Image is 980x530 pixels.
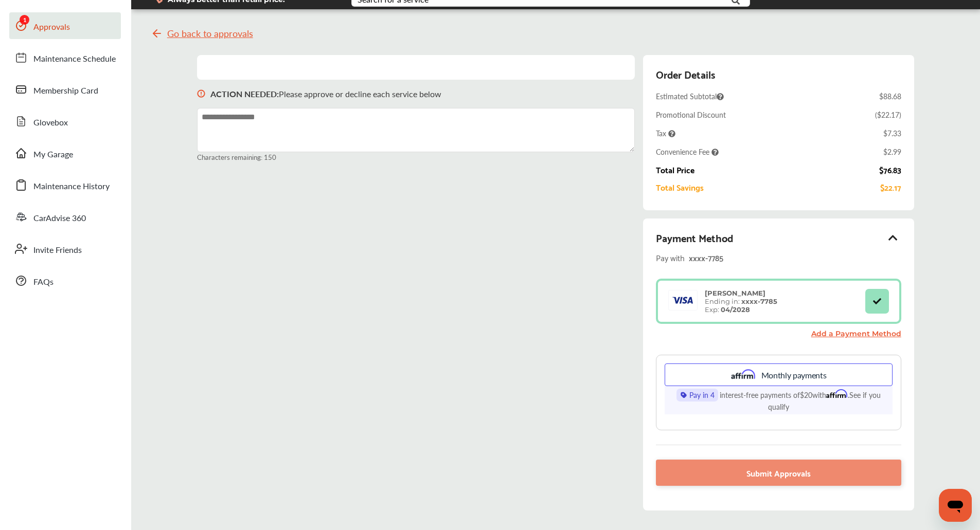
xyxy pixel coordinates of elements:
div: ( $22.17 ) [875,109,901,120]
span: Maintenance History [33,180,110,193]
b: ACTION NEEDED : [210,88,279,100]
span: Pay in 4 [676,389,718,401]
strong: xxxx- 7785 [741,297,777,305]
iframe: Button to launch messaging window [939,489,972,522]
span: Go back to approvals [167,28,253,39]
img: svg+xml;base64,PHN2ZyB3aWR0aD0iMTYiIGhlaWdodD0iMTciIHZpZXdCb3g9IjAgMCAxNiAxNyIgZmlsbD0ibm9uZSIgeG... [197,80,205,108]
div: Promotional Discount [656,109,726,120]
div: xxxx- 7785 [689,250,817,264]
div: Monthly payments [665,363,892,386]
a: Add a Payment Method [811,329,901,338]
span: My Garage [33,148,73,161]
div: $7.33 [883,128,901,138]
a: Maintenance History [9,172,121,198]
div: Total Price [656,165,694,174]
a: Invite Friends [9,235,121,262]
div: $76.83 [879,165,901,174]
span: Invite Friends [33,244,82,257]
span: Tax [656,128,675,138]
a: FAQs [9,267,121,294]
img: svg+xml;base64,PHN2ZyB4bWxucz0iaHR0cDovL3d3dy53My5vcmcvMjAwMC9zdmciIHdpZHRoPSIyNCIgaGVpZ2h0PSIyNC... [151,27,163,40]
span: Glovebox [33,116,68,130]
a: My Garage [9,140,121,167]
a: Submit Approvals [656,460,901,486]
span: CarAdvise 360 [33,212,86,225]
a: Approvals [9,12,121,39]
span: Submit Approvals [746,466,811,480]
strong: [PERSON_NAME] [705,289,765,297]
a: Maintenance Schedule [9,44,121,71]
span: $20 [800,390,812,400]
a: Membership Card [9,76,121,103]
p: Please approve or decline each service below [210,88,441,100]
div: $2.99 [883,147,901,157]
a: Glovebox [9,108,121,135]
div: Total Savings [656,182,704,192]
div: $88.68 [879,91,901,101]
span: FAQs [33,276,54,289]
span: Estimated Subtotal [656,91,724,101]
span: Approvals [33,21,70,34]
span: Convenience Fee [656,147,719,157]
span: Pay with [656,250,685,264]
div: $22.17 [880,182,901,192]
small: Characters remaining: 150 [197,152,635,162]
strong: 04/2028 [721,305,750,314]
a: CarAdvise 360 [9,204,121,230]
img: affirm.ee73cc9f.svg [731,369,755,381]
div: Ending in: Exp: [700,289,782,314]
span: Maintenance Schedule [33,52,116,66]
div: Payment Method [656,229,901,246]
span: Affirm [826,390,848,398]
p: interest-free payments of with . [665,386,892,414]
span: Membership Card [33,84,98,98]
div: Order Details [656,65,715,83]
